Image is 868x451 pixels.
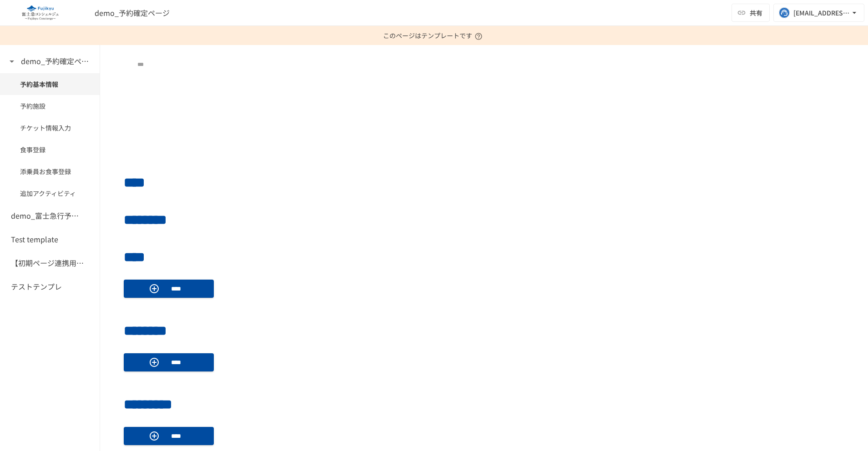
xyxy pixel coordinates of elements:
[21,55,94,67] h6: demo_予約確定ページ
[11,257,84,269] h6: 【初期ページ連携用】SFAの会社から連携
[11,5,69,20] img: eQeGXtYPV2fEKIA3pizDiVdzO5gJTl2ahLbsPaD2E4R
[732,4,770,22] button: 共有
[95,7,170,18] span: demo_予約確定ページ
[750,8,762,18] span: 共有
[20,145,80,155] span: 食事登録
[11,234,58,246] h6: Test template
[773,4,864,22] button: [EMAIL_ADDRESS][DOMAIN_NAME]
[20,123,80,133] span: チケット情報入力
[20,188,80,198] span: 追加アクティビティ
[11,281,62,293] h6: テストテンプレ
[793,7,850,19] div: [EMAIL_ADDRESS][DOMAIN_NAME]
[383,26,485,45] p: このページはテンプレートです
[20,101,80,111] span: 予約施設
[20,79,80,89] span: 予約基本情報
[11,210,84,222] h6: demo_富士急行予約詳細入力ページ
[20,166,80,176] span: 添乗員お食事登録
